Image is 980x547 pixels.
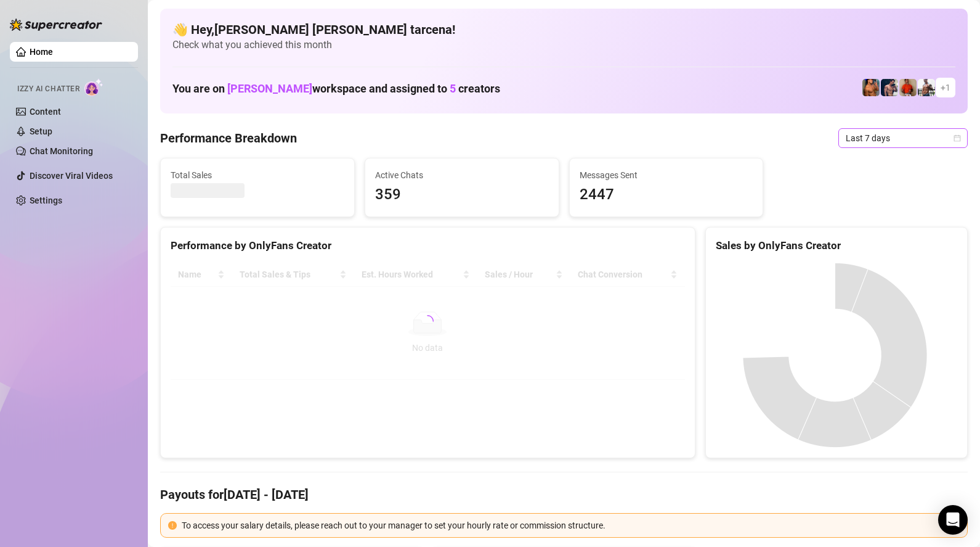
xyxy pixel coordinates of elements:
a: Setup [30,126,52,136]
span: [PERSON_NAME] [227,82,312,95]
a: Chat Monitoring [30,146,93,156]
img: AI Chatter [84,78,103,96]
h4: Performance Breakdown [160,130,297,147]
span: 5 [450,82,456,95]
span: 359 [375,183,549,207]
h1: You are on workspace and assigned to creators [172,82,500,96]
span: exclamation-circle [168,521,177,530]
span: Messages Sent [580,168,753,182]
span: loading [421,315,434,328]
span: Izzy AI Chatter [17,83,79,95]
img: logo-BBDzfeDw.svg [10,19,102,31]
img: JG [862,79,880,96]
h4: 👋 Hey, [PERSON_NAME] [PERSON_NAME] tarcena ! [172,21,955,38]
div: To access your salary details, please reach out to your manager to set your hourly rate or commis... [182,519,960,532]
span: 2447 [580,183,753,207]
a: Home [30,47,53,57]
span: Total Sales [171,168,344,182]
h4: Payouts for [DATE] - [DATE] [160,486,968,503]
span: calendar [954,134,961,142]
div: Sales by OnlyFans Creator [716,237,957,254]
div: Open Intercom Messenger [938,505,968,535]
span: + 1 [941,81,950,94]
img: Axel [881,79,898,96]
div: Performance by OnlyFans Creator [171,237,685,254]
img: JUSTIN [918,79,935,96]
a: Content [30,107,61,117]
a: Discover Viral Videos [30,171,113,181]
img: Justin [899,79,917,96]
span: Check what you achieved this month [172,38,955,52]
a: Settings [30,195,62,205]
span: Last 7 days [846,129,960,147]
span: Active Chats [375,168,549,182]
